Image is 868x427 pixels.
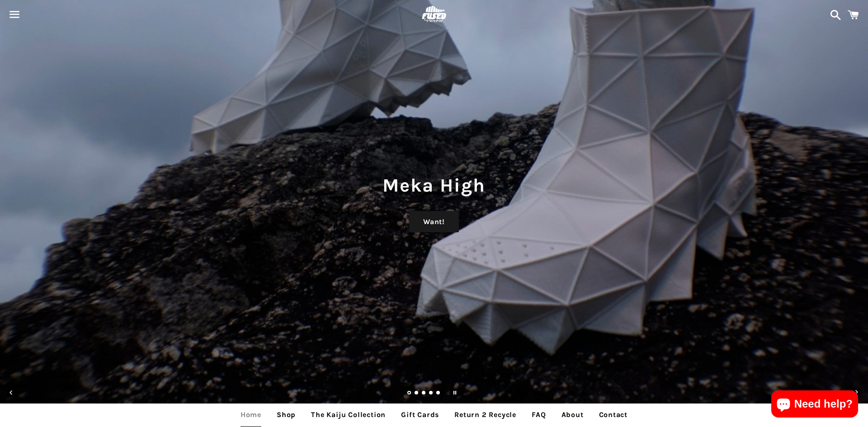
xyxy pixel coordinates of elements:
[270,404,302,426] a: Shop
[422,391,426,396] a: Load slide 3
[448,404,523,426] a: Return 2 Recycle
[445,383,465,403] button: Pause slideshow
[407,391,412,396] a: Slide 1, current
[304,404,392,426] a: The Kaiju Collection
[525,404,552,426] a: FAQ
[415,391,419,396] a: Load slide 2
[1,383,21,403] button: Previous slide
[769,390,861,420] inbox-online-store-chat: Shopify online store chat
[234,404,268,426] a: Home
[847,383,867,403] button: Next slide
[409,211,459,233] a: Want!
[592,404,635,426] a: Contact
[555,404,590,426] a: About
[9,172,859,198] h1: Meka High
[436,391,441,396] a: Load slide 5
[429,391,434,396] a: Load slide 4
[394,404,446,426] a: Gift Cards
